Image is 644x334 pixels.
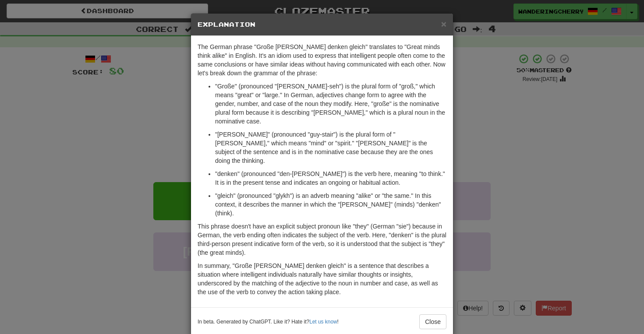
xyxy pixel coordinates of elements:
p: This phrase doesn't have an explicit subject pronoun like "they" (German "sie") because in German... [198,222,446,257]
p: In summary, "Große [PERSON_NAME] denken gleich" is a sentence that describes a situation where in... [198,261,446,296]
p: "Große" (pronounced "[PERSON_NAME]-seh") is the plural form of "groß," which means "great" or "la... [215,82,446,126]
button: Close [419,314,446,329]
span: × [441,19,446,29]
p: "[PERSON_NAME]" (pronounced "guy-stair") is the plural form of "[PERSON_NAME]," which means "mind... [215,130,446,165]
h5: Explanation [198,20,446,29]
p: The German phrase "Große [PERSON_NAME] denken gleich" translates to "Great minds think alike" in ... [198,42,446,77]
button: Close [441,19,446,28]
a: Let us know [309,319,337,325]
small: In beta. Generated by ChatGPT. Like it? Hate it? ! [198,318,339,326]
p: "gleich" (pronounced "glykh") is an adverb meaning "alike" or "the same." In this context, it des... [215,191,446,218]
p: "denken" (pronounced "den-[PERSON_NAME]") is the verb here, meaning "to think." It is in the pres... [215,169,446,187]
